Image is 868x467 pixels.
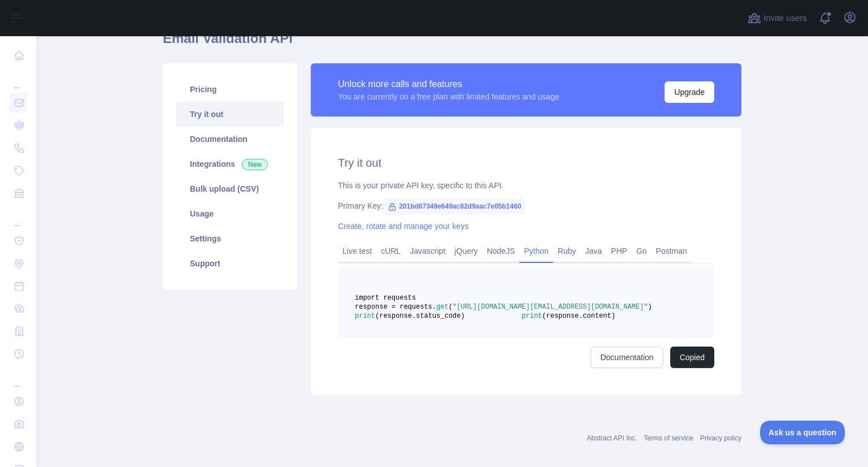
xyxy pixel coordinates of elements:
div: ... [9,366,27,389]
a: Create, rotate and manage your keys [338,222,468,231]
div: You are currently on a free plan with limited features and usage [338,91,559,102]
iframe: Toggle Customer Support [760,421,845,444]
a: Settings [176,226,284,251]
div: Primary Key: [338,200,714,211]
a: Live test [338,242,376,260]
a: cURL [376,242,405,260]
span: ) [648,303,652,311]
span: New [242,159,268,170]
a: Python [519,242,553,260]
a: Usage [176,201,284,226]
a: Postman [652,242,692,260]
a: Try it out [176,102,284,127]
a: Abstract API Inc. [587,434,637,442]
a: Pricing [176,77,284,102]
div: ... [9,206,27,228]
a: Terms of service [644,434,693,442]
button: Upgrade [665,81,714,103]
span: Invite users [763,12,807,25]
div: This is your private API key, specific to this API. [338,180,714,191]
a: Go [632,242,652,260]
h1: Email Validation API [163,29,741,57]
a: Integrations New [176,152,284,176]
span: print [522,312,542,320]
a: NodeJS [482,242,519,260]
div: ... [9,68,27,90]
a: Java [581,242,607,260]
button: Copied [670,347,714,368]
span: import requests [355,294,416,302]
a: Documentation [591,347,663,368]
span: response = requests. [355,303,436,311]
a: jQuery [450,242,482,260]
a: Ruby [553,242,581,260]
a: Javascript [405,242,450,260]
a: Bulk upload (CSV) [176,176,284,201]
a: Support [176,251,284,276]
span: print [355,312,375,320]
a: PHP [606,242,632,260]
span: (response.content) [542,312,615,320]
a: Documentation [176,127,284,152]
button: Invite users [745,9,809,27]
h2: Try it out [338,155,714,171]
span: get [436,303,449,311]
span: (response.status_code) [375,312,465,320]
span: ( [449,303,453,311]
div: Unlock more calls and features [338,77,559,91]
a: Privacy policy [700,434,741,442]
span: 201bd67349e649ac82d9aac7e05b1460 [383,198,526,215]
span: "[URL][DOMAIN_NAME][EMAIL_ADDRESS][DOMAIN_NAME]" [453,303,648,311]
